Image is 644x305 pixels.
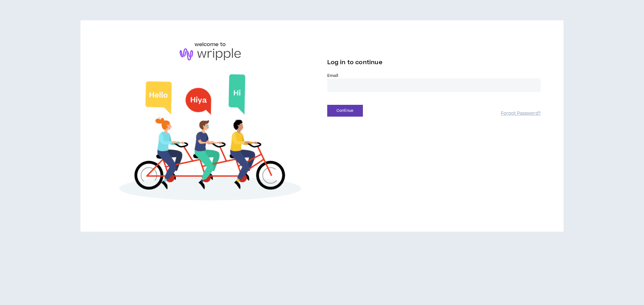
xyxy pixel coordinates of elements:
img: logo-brand.png [180,48,241,60]
button: Continue [327,105,363,117]
img: Welcome to Wripple [103,67,317,212]
h6: welcome to [195,41,226,48]
span: Log in to continue [327,58,383,66]
a: Forgot Password? [501,111,541,117]
label: Email [327,73,541,78]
